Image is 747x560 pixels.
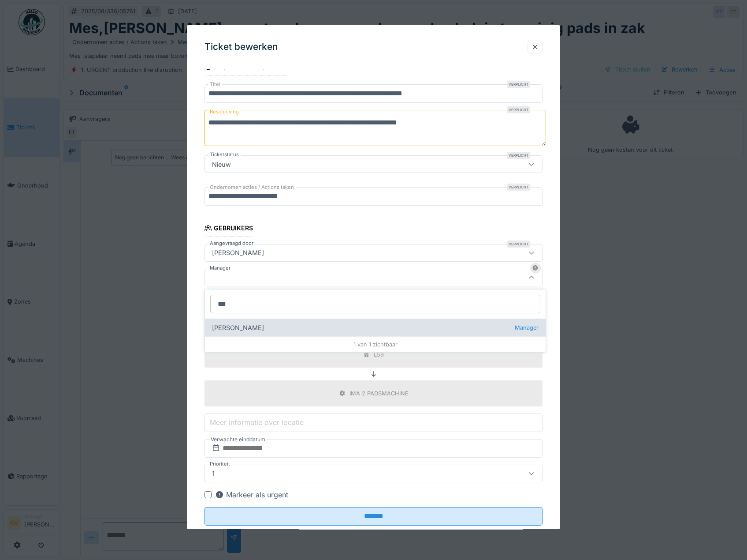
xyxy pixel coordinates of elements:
label: Prioriteit [208,460,232,468]
div: 1 van 1 zichtbaar [205,336,546,352]
div: [PERSON_NAME] [208,248,268,258]
label: Titel [208,81,222,88]
label: Verwachte einddatum [210,435,266,444]
label: Ondernomen acties / Actions taken [208,184,296,192]
span: Manager [515,323,539,332]
div: Algemene informatie [204,60,290,75]
div: Verplicht [507,241,530,248]
label: Manager [208,264,232,272]
label: Aangevraagd door [208,240,255,247]
div: Verplicht [507,106,530,113]
label: Beschrijving [208,106,241,117]
h3: Ticket bewerken [204,41,278,53]
div: L59 [374,350,384,359]
label: Meer informatie over locatie [208,417,305,428]
div: Gebruikers [204,222,253,237]
div: 1 [208,469,218,478]
div: Verplicht [507,152,530,159]
div: Nieuw [208,160,234,169]
label: Ticketstatus [208,151,241,159]
div: Verplicht [507,184,530,191]
div: [PERSON_NAME] [205,319,546,336]
div: Markeer als urgent [215,489,288,500]
div: Verplicht [507,81,530,88]
div: IMA 2 PADSMACHINE [349,389,409,398]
